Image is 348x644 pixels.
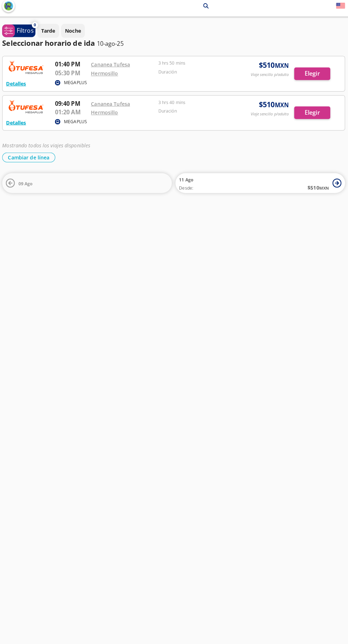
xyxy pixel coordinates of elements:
a: Cananea Tufesa [93,104,131,110]
button: Detalles [9,122,29,129]
button: English [334,6,343,15]
a: Cananea Tufesa [93,65,131,72]
span: $ 510 [306,186,327,193]
span: 0 [37,27,39,33]
span: 11 Ago [179,179,193,185]
button: Tarde [40,28,61,42]
button: 0Filtros [5,29,38,42]
p: MEGAPLUS [66,83,89,89]
span: 09 Ago [21,183,35,189]
em: Mostrando todos los viajes disponibles [5,144,92,151]
a: Hermosillo [93,74,119,81]
p: 10-ago-25 [98,44,125,52]
p: Cananea [141,7,162,15]
p: Seleccionar horario de ida [5,42,97,53]
button: Noche [63,28,87,42]
a: Hermosillo [93,112,119,119]
p: Noche [67,32,83,39]
span: Desde: [179,187,193,193]
button: back [5,5,18,17]
p: MEGAPLUS [66,122,89,128]
button: 11 AgoDesde:$510MXN [176,175,343,195]
p: Hermosillo [171,7,198,15]
p: Tarde [44,32,58,39]
button: Cambiar de línea [5,155,58,165]
button: 09 Ago [5,175,172,195]
button: Detalles [9,83,29,91]
p: Filtros [20,31,36,39]
small: MXN [317,187,327,192]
